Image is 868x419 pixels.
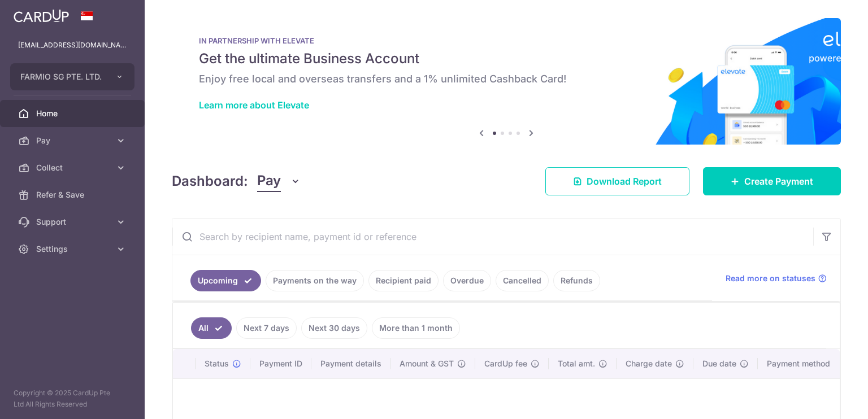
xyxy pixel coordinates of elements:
[703,167,841,195] a: Create Payment
[36,108,111,119] span: Home
[205,358,229,369] span: Status
[36,216,111,228] span: Support
[36,162,111,173] span: Collect
[172,219,813,255] input: Search by recipient name, payment id or reference
[553,270,600,291] a: Refunds
[36,135,111,146] span: Pay
[236,317,297,339] a: Next 7 days
[311,349,390,378] th: Payment details
[484,358,527,369] span: CardUp fee
[199,72,814,86] h6: Enjoy free local and overseas transfers and a 1% unlimited Cashback Card!
[36,243,111,255] span: Settings
[702,358,736,369] span: Due date
[190,270,261,291] a: Upcoming
[172,18,841,145] img: Renovation banner
[257,171,281,192] span: Pay
[36,189,111,200] span: Refer & Save
[726,273,815,284] span: Read more on statuses
[626,358,672,369] span: Charge date
[257,171,301,192] button: Pay
[20,71,104,82] span: FARMIO SG PTE. LTD.
[191,317,232,339] a: All
[172,171,248,191] h4: Dashboard:
[558,358,595,369] span: Total amt.
[496,270,549,291] a: Cancelled
[443,270,491,291] a: Overdue
[10,63,134,90] button: FARMIO SG PTE. LTD.
[199,50,814,68] h5: Get the ultimate Business Account
[199,99,309,111] a: Learn more about Elevate
[14,9,69,23] img: CardUp
[545,167,689,195] a: Download Report
[758,349,844,378] th: Payment method
[301,317,367,339] a: Next 30 days
[744,174,813,188] span: Create Payment
[372,317,460,339] a: More than 1 month
[400,358,454,369] span: Amount & GST
[18,40,127,51] p: [EMAIL_ADDRESS][DOMAIN_NAME]
[726,273,827,284] a: Read more on statuses
[199,36,814,45] p: IN PARTNERSHIP WITH ELEVATE
[368,270,439,291] a: Recipient paid
[587,174,662,188] span: Download Report
[266,270,364,291] a: Payments on the way
[250,349,311,378] th: Payment ID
